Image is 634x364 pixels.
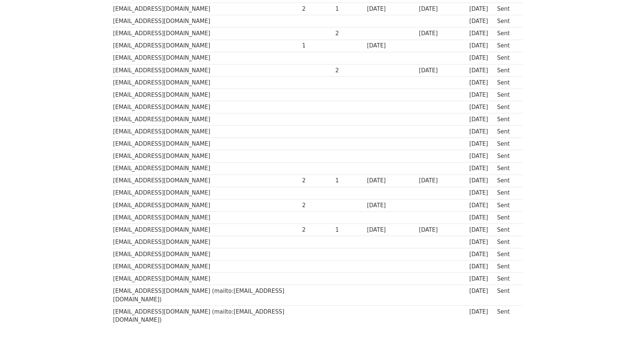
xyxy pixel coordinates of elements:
[335,176,363,185] div: 1
[469,275,494,283] div: [DATE]
[469,128,494,136] div: [DATE]
[469,17,494,26] div: [DATE]
[469,140,494,148] div: [DATE]
[495,89,519,101] td: Sent
[302,226,332,234] div: 2
[111,113,300,126] td: [EMAIL_ADDRESS][DOMAIN_NAME]
[419,5,466,13] div: [DATE]
[111,261,300,273] td: [EMAIL_ADDRESS][DOMAIN_NAME]
[111,187,300,199] td: [EMAIL_ADDRESS][DOMAIN_NAME]
[419,29,466,38] div: [DATE]
[367,176,415,185] div: [DATE]
[367,5,415,13] div: [DATE]
[111,224,300,236] td: [EMAIL_ADDRESS][DOMAIN_NAME]
[302,176,332,185] div: 2
[111,126,300,138] td: [EMAIL_ADDRESS][DOMAIN_NAME]
[495,261,519,273] td: Sent
[111,3,300,15] td: [EMAIL_ADDRESS][DOMAIN_NAME]
[495,27,519,40] td: Sent
[111,89,300,101] td: [EMAIL_ADDRESS][DOMAIN_NAME]
[335,226,363,234] div: 1
[495,150,519,162] td: Sent
[495,40,519,52] td: Sent
[495,52,519,64] td: Sent
[469,250,494,259] div: [DATE]
[495,126,519,138] td: Sent
[495,3,519,15] td: Sent
[495,236,519,248] td: Sent
[111,40,300,52] td: [EMAIL_ADDRESS][DOMAIN_NAME]
[469,176,494,185] div: [DATE]
[469,54,494,62] div: [DATE]
[597,328,634,364] iframe: Chat Widget
[111,285,300,306] td: [EMAIL_ADDRESS][DOMAIN_NAME] (mailto:[EMAIL_ADDRESS][DOMAIN_NAME])
[111,236,300,248] td: [EMAIL_ADDRESS][DOMAIN_NAME]
[111,199,300,211] td: [EMAIL_ADDRESS][DOMAIN_NAME]
[111,273,300,285] td: [EMAIL_ADDRESS][DOMAIN_NAME]
[111,27,300,40] td: [EMAIL_ADDRESS][DOMAIN_NAME]
[495,138,519,150] td: Sent
[469,308,494,316] div: [DATE]
[111,175,300,187] td: [EMAIL_ADDRESS][DOMAIN_NAME]
[495,306,519,326] td: Sent
[367,226,415,234] div: [DATE]
[111,52,300,64] td: [EMAIL_ADDRESS][DOMAIN_NAME]
[469,164,494,173] div: [DATE]
[469,103,494,112] div: [DATE]
[495,76,519,89] td: Sent
[469,29,494,38] div: [DATE]
[111,15,300,27] td: [EMAIL_ADDRESS][DOMAIN_NAME]
[469,66,494,75] div: [DATE]
[495,101,519,113] td: Sent
[111,101,300,113] td: [EMAIL_ADDRESS][DOMAIN_NAME]
[335,29,363,38] div: 2
[111,248,300,261] td: [EMAIL_ADDRESS][DOMAIN_NAME]
[111,150,300,162] td: [EMAIL_ADDRESS][DOMAIN_NAME]
[495,64,519,76] td: Sent
[419,66,466,75] div: [DATE]
[367,201,415,210] div: [DATE]
[469,201,494,210] div: [DATE]
[495,15,519,27] td: Sent
[495,187,519,199] td: Sent
[419,176,466,185] div: [DATE]
[469,115,494,124] div: [DATE]
[111,306,300,326] td: [EMAIL_ADDRESS][DOMAIN_NAME] (mailto:[EMAIL_ADDRESS][DOMAIN_NAME])
[469,189,494,197] div: [DATE]
[469,42,494,50] div: [DATE]
[495,162,519,175] td: Sent
[111,162,300,175] td: [EMAIL_ADDRESS][DOMAIN_NAME]
[302,42,332,50] div: 1
[495,285,519,306] td: Sent
[302,5,332,13] div: 2
[495,224,519,236] td: Sent
[469,91,494,99] div: [DATE]
[469,262,494,271] div: [DATE]
[367,42,415,50] div: [DATE]
[469,152,494,161] div: [DATE]
[495,211,519,224] td: Sent
[469,79,494,87] div: [DATE]
[469,226,494,234] div: [DATE]
[419,226,466,234] div: [DATE]
[111,76,300,89] td: [EMAIL_ADDRESS][DOMAIN_NAME]
[111,211,300,224] td: [EMAIL_ADDRESS][DOMAIN_NAME]
[469,214,494,222] div: [DATE]
[335,66,363,75] div: 2
[469,287,494,295] div: [DATE]
[469,238,494,246] div: [DATE]
[495,199,519,211] td: Sent
[495,273,519,285] td: Sent
[495,113,519,126] td: Sent
[495,175,519,187] td: Sent
[469,5,494,13] div: [DATE]
[335,5,363,13] div: 1
[495,248,519,261] td: Sent
[302,201,332,210] div: 2
[111,138,300,150] td: [EMAIL_ADDRESS][DOMAIN_NAME]
[111,64,300,76] td: [EMAIL_ADDRESS][DOMAIN_NAME]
